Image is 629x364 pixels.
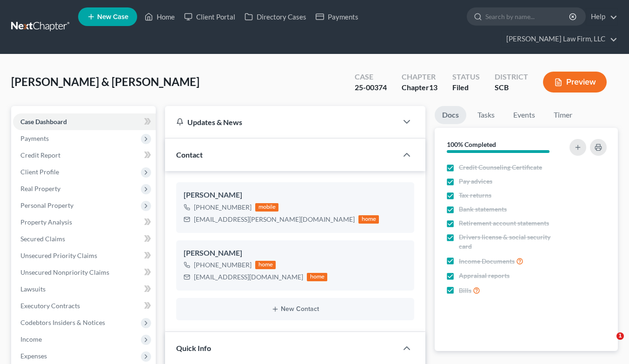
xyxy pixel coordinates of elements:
[20,134,49,142] span: Payments
[543,72,607,93] button: Preview
[13,298,156,314] a: Executory Contracts
[355,82,387,93] div: 25-00374
[502,31,617,47] a: [PERSON_NAME] Law Firm, LLC
[184,190,407,201] div: [PERSON_NAME]
[20,185,60,192] span: Real Property
[546,106,580,124] a: Timer
[470,106,502,124] a: Tasks
[459,257,515,266] span: Income Documents
[402,82,437,93] div: Chapter
[194,272,303,282] div: [EMAIL_ADDRESS][DOMAIN_NAME]
[452,82,480,93] div: Filed
[20,302,80,310] span: Executory Contracts
[452,72,480,82] div: Status
[616,332,624,340] span: 1
[597,332,620,355] iframe: Intercom live chat
[20,268,109,276] span: Unsecured Nonpriority Claims
[20,352,47,360] span: Expenses
[184,248,407,259] div: [PERSON_NAME]
[402,72,437,82] div: Chapter
[506,106,543,124] a: Events
[20,168,59,176] span: Client Profile
[11,75,199,88] span: [PERSON_NAME] & [PERSON_NAME]
[20,285,46,293] span: Lawsuits
[459,286,471,295] span: Bills
[184,305,407,313] button: New Contact
[140,8,179,25] a: Home
[20,218,72,226] span: Property Analysis
[176,150,203,159] span: Contact
[194,260,252,270] div: [PHONE_NUMBER]
[355,72,387,82] div: Case
[459,232,564,251] span: Drivers license & social security card
[255,203,278,212] div: mobile
[459,191,491,200] span: Tax returns
[179,8,240,25] a: Client Portal
[97,13,128,20] span: New Case
[311,8,363,25] a: Payments
[435,106,466,124] a: Docs
[358,215,379,224] div: home
[13,247,156,264] a: Unsecured Priority Claims
[13,264,156,281] a: Unsecured Nonpriority Claims
[307,273,327,281] div: home
[13,214,156,231] a: Property Analysis
[13,231,156,247] a: Secured Claims
[20,318,105,326] span: Codebtors Insiders & Notices
[586,8,617,25] a: Help
[495,72,528,82] div: District
[459,218,549,228] span: Retirement account statements
[176,344,211,352] span: Quick Info
[20,335,42,343] span: Income
[176,117,386,127] div: Updates & News
[255,261,276,269] div: home
[495,82,528,93] div: SCB
[459,271,510,280] span: Appraisal reports
[20,251,97,259] span: Unsecured Priority Claims
[20,235,65,243] span: Secured Claims
[459,177,492,186] span: Pay advices
[485,8,570,25] input: Search by name...
[459,163,542,172] span: Credit Counseling Certificate
[240,8,311,25] a: Directory Cases
[20,201,73,209] span: Personal Property
[447,140,496,148] strong: 100% Completed
[459,205,507,214] span: Bank statements
[20,118,67,126] span: Case Dashboard
[429,83,437,92] span: 13
[194,203,252,212] div: [PHONE_NUMBER]
[194,215,355,224] div: [EMAIL_ADDRESS][PERSON_NAME][DOMAIN_NAME]
[20,151,60,159] span: Credit Report
[13,281,156,298] a: Lawsuits
[13,113,156,130] a: Case Dashboard
[13,147,156,164] a: Credit Report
